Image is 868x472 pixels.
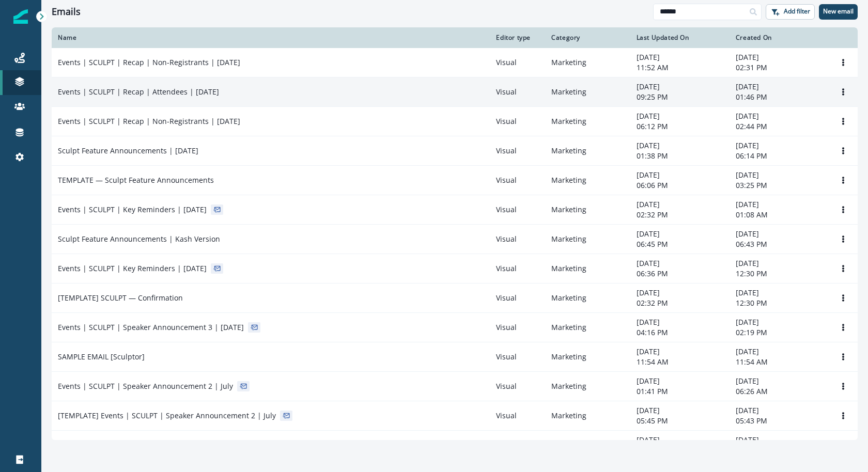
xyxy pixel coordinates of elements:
[736,62,823,73] p: 02:31 PM
[545,166,630,195] td: Marketing
[58,322,244,333] p: Events | SCULPT | Speaker Announcement 3 | [DATE]
[52,195,858,225] a: Events | SCULPT | Key Reminders | [DATE]VisualMarketing[DATE]02:32 PM[DATE]01:08 AMOptions
[835,261,851,276] button: Options
[736,288,823,298] p: [DATE]
[637,347,723,357] p: [DATE]
[637,140,723,151] p: [DATE]
[637,357,723,367] p: 11:54 AM
[736,82,823,92] p: [DATE]
[637,92,723,102] p: 09:25 PM
[736,180,823,191] p: 03:25 PM
[637,210,723,220] p: 02:32 PM
[637,199,723,210] p: [DATE]
[835,408,851,423] button: Options
[823,8,854,15] p: New email
[736,435,823,445] p: [DATE]
[819,4,858,20] button: New email
[637,239,723,249] p: 06:45 PM
[835,290,851,306] button: Options
[736,298,823,308] p: 12:30 PM
[58,87,219,97] p: Events | SCULPT | Recap | Attendees | [DATE]
[835,55,851,70] button: Options
[736,416,823,426] p: 05:43 PM
[545,136,630,166] td: Marketing
[52,77,858,107] a: Events | SCULPT | Recap | Attendees | [DATE]VisualMarketing[DATE]09:25 PM[DATE]01:46 PMOptions
[835,349,851,365] button: Options
[736,405,823,416] p: [DATE]
[545,77,630,107] td: Marketing
[835,172,851,188] button: Options
[52,225,858,254] a: Sculpt Feature Announcements | Kash VersionVisualMarketing[DATE]06:45 PM[DATE]06:43 PMOptions
[637,229,723,239] p: [DATE]
[545,225,630,254] td: Marketing
[736,376,823,386] p: [DATE]
[58,34,484,42] div: Name
[490,48,545,77] td: Visual
[52,254,858,284] a: Events | SCULPT | Key Reminders | [DATE]VisualMarketing[DATE]06:36 PM[DATE]12:30 PMOptions
[58,57,240,68] p: Events | SCULPT | Recap | Non-Registrants | [DATE]
[637,111,723,121] p: [DATE]
[551,34,624,42] div: Category
[52,136,858,166] a: Sculpt Feature Announcements | [DATE]VisualMarketing[DATE]01:38 PM[DATE]06:14 PMOptions
[835,84,851,100] button: Options
[52,48,858,77] a: Events | SCULPT | Recap | Non-Registrants | [DATE]VisualMarketing[DATE]11:52 AM[DATE]02:31 PMOptions
[58,234,220,244] p: Sculpt Feature Announcements | Kash Version
[496,34,539,42] div: Editor type
[545,401,630,431] td: Marketing
[545,254,630,284] td: Marketing
[835,379,851,394] button: Options
[52,313,858,342] a: Events | SCULPT | Speaker Announcement 3 | [DATE]VisualMarketing[DATE]04:16 PM[DATE]02:19 PMOptions
[52,284,858,313] a: [TEMPLATE] SCULPT — ConfirmationVisualMarketing[DATE]02:32 PM[DATE]12:30 PMOptions
[490,107,545,136] td: Visual
[637,121,723,132] p: 06:12 PM
[637,82,723,92] p: [DATE]
[835,143,851,159] button: Options
[736,347,823,357] p: [DATE]
[736,386,823,397] p: 06:26 AM
[637,317,723,327] p: [DATE]
[736,258,823,269] p: [DATE]
[637,52,723,62] p: [DATE]
[835,437,851,453] button: Options
[637,258,723,269] p: [DATE]
[545,195,630,225] td: Marketing
[52,431,858,460] a: Events | SCULPT | Speaker Announcement 1 | July | PARTNER DISCOUNTVisualMarketing[DATE]03:27 PM[D...
[637,416,723,426] p: 05:45 PM
[736,34,823,42] div: Created On
[637,405,723,416] p: [DATE]
[736,210,823,220] p: 01:08 AM
[637,34,723,42] div: Last Updated On
[490,136,545,166] td: Visual
[637,376,723,386] p: [DATE]
[52,372,858,401] a: Events | SCULPT | Speaker Announcement 2 | JulyVisualMarketing[DATE]01:41 PM[DATE]06:26 AMOptions
[736,170,823,180] p: [DATE]
[58,116,240,127] p: Events | SCULPT | Recap | Non-Registrants | [DATE]
[736,140,823,151] p: [DATE]
[637,327,723,338] p: 04:16 PM
[637,269,723,279] p: 06:36 PM
[490,254,545,284] td: Visual
[736,111,823,121] p: [DATE]
[835,231,851,247] button: Options
[736,327,823,338] p: 02:19 PM
[490,195,545,225] td: Visual
[490,166,545,195] td: Visual
[490,225,545,254] td: Visual
[490,313,545,342] td: Visual
[52,166,858,195] a: TEMPLATE — Sculpt Feature AnnouncementsVisualMarketing[DATE]06:06 PM[DATE]03:25 PMOptions
[736,121,823,132] p: 02:44 PM
[490,431,545,460] td: Visual
[766,4,815,20] button: Add filter
[637,180,723,191] p: 06:06 PM
[637,298,723,308] p: 02:32 PM
[637,288,723,298] p: [DATE]
[736,199,823,210] p: [DATE]
[490,401,545,431] td: Visual
[736,151,823,161] p: 06:14 PM
[58,352,145,362] p: SAMPLE EMAIL [Sculptor]
[736,239,823,249] p: 06:43 PM
[52,401,858,431] a: [TEMPLATE] Events | SCULPT | Speaker Announcement 2 | JulyVisualMarketing[DATE]05:45 PM[DATE]05:4...
[736,357,823,367] p: 11:54 AM
[52,6,81,18] h1: Emails
[58,204,207,215] p: Events | SCULPT | Key Reminders | [DATE]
